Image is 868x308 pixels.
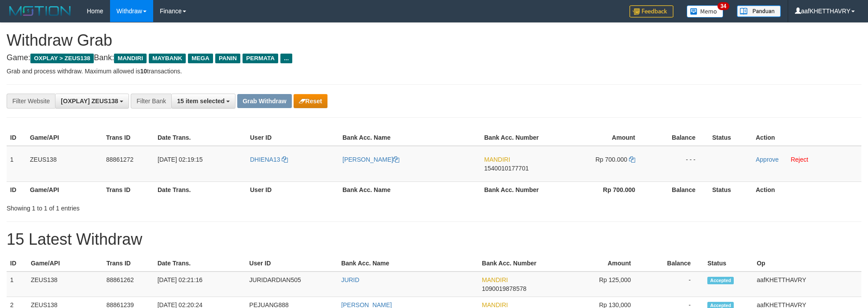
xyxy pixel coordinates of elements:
a: Approve [756,156,779,163]
img: MOTION_logo.png [7,4,74,18]
th: Game/API [27,255,103,272]
td: 88861262 [103,272,154,297]
th: Game/API [26,130,103,146]
button: 15 item selected [171,94,235,109]
th: Trans ID [103,181,154,198]
th: Balance [648,130,709,146]
span: MANDIRI [114,54,147,63]
div: Showing 1 to 1 of 1 entries [7,200,355,213]
th: Status [704,255,753,272]
h1: Withdraw Grab [7,32,861,49]
th: Trans ID [103,130,154,146]
a: Reject [791,156,808,163]
th: Status [709,130,752,146]
th: Date Trans. [154,130,246,146]
button: Reset [294,94,327,108]
span: [OXPLAY] ZEUS138 [61,98,118,105]
span: PANIN [215,54,240,63]
span: MEGA [188,54,213,63]
th: Bank Acc. Name [339,181,481,198]
th: Action [752,130,861,146]
td: 1 [7,146,26,182]
td: [DATE] 02:21:16 [154,272,246,297]
th: Balance [644,255,704,272]
th: User ID [246,130,339,146]
button: Grab Withdraw [237,94,291,108]
span: Copy 1090019878578 to clipboard [482,285,526,292]
span: 88861272 [106,156,133,163]
th: Amount [555,255,644,272]
td: JURIDARDIAN505 [246,272,338,297]
td: - [644,272,704,297]
a: JURID [341,276,359,283]
th: ID [7,255,27,272]
div: Filter Website [7,94,55,109]
th: Status [709,181,752,198]
span: MAYBANK [149,54,186,63]
th: Game/API [26,181,103,198]
a: [PERSON_NAME] [342,156,399,163]
th: Bank Acc. Number [481,181,558,198]
span: [DATE] 02:19:15 [158,156,202,163]
span: MANDIRI [484,156,510,163]
td: 1 [7,272,27,297]
td: ZEUS138 [27,272,103,297]
span: Accepted [707,277,734,284]
th: Date Trans. [154,181,246,198]
td: aafKHETTHAVRY [753,272,861,297]
th: Date Trans. [154,255,246,272]
th: ID [7,181,26,198]
span: 15 item selected [177,98,224,105]
th: ID [7,130,26,146]
td: Rp 125,000 [555,272,644,297]
th: Rp 700.000 [558,181,648,198]
th: Op [753,255,861,272]
th: Amount [558,130,648,146]
img: Feedback.jpg [629,5,673,18]
h4: Game: Bank: [7,54,861,62]
h1: 15 Latest Withdraw [7,231,861,248]
th: User ID [246,181,339,198]
th: Bank Acc. Name [339,130,481,146]
div: Filter Bank [131,94,171,109]
img: Button%20Memo.svg [687,5,724,18]
span: MANDIRI [482,276,508,283]
th: Action [752,181,861,198]
th: Balance [648,181,709,198]
th: Bank Acc. Number [478,255,555,272]
span: ... [280,54,292,63]
img: panduan.png [737,5,781,17]
td: ZEUS138 [26,146,103,182]
span: PERMATA [243,54,278,63]
th: Bank Acc. Number [481,130,558,146]
a: Copy 700000 to clipboard [629,156,635,163]
button: [OXPLAY] ZEUS138 [55,94,129,109]
p: Grab and process withdraw. Maximum allowed is transactions. [7,67,861,76]
th: Trans ID [103,255,154,272]
a: DHIENA13 [250,156,288,163]
span: OXPLAY > ZEUS138 [30,54,94,63]
strong: 10 [140,68,147,75]
span: Rp 700.000 [596,156,627,163]
td: - - - [648,146,709,182]
span: Copy 1540010177701 to clipboard [484,165,529,172]
span: DHIENA13 [250,156,280,163]
th: Bank Acc. Name [338,255,478,272]
th: User ID [246,255,338,272]
span: 34 [717,2,729,10]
